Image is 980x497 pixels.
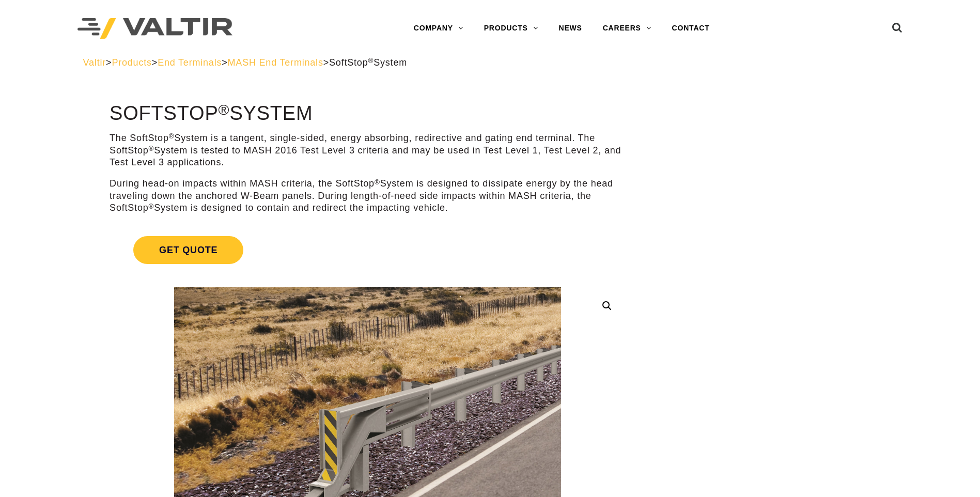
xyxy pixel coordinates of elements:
[133,236,243,264] span: Get Quote
[83,57,897,69] div: > > > >
[375,178,380,186] sup: ®
[219,101,230,118] sup: ®
[662,18,720,39] a: CONTACT
[329,57,407,68] span: SoftStop System
[149,145,154,152] sup: ®
[228,57,323,68] a: MASH End Terminals
[368,57,374,65] sup: ®
[169,132,175,140] sup: ®
[549,18,593,39] a: NEWS
[149,203,154,210] sup: ®
[110,103,626,125] h1: SoftStop System
[403,18,474,39] a: COMPANY
[474,18,549,39] a: PRODUCTS
[110,178,626,214] p: During head-on impacts within MASH criteria, the SoftStop System is designed to dissipate energy ...
[112,57,151,68] a: Products
[158,57,222,68] a: End Terminals
[593,18,662,39] a: CAREERS
[77,18,232,39] img: Valtir
[110,224,626,276] a: Get Quote
[110,132,626,168] p: The SoftStop System is a tangent, single-sided, energy absorbing, redirective and gating end term...
[83,57,106,68] a: Valtir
